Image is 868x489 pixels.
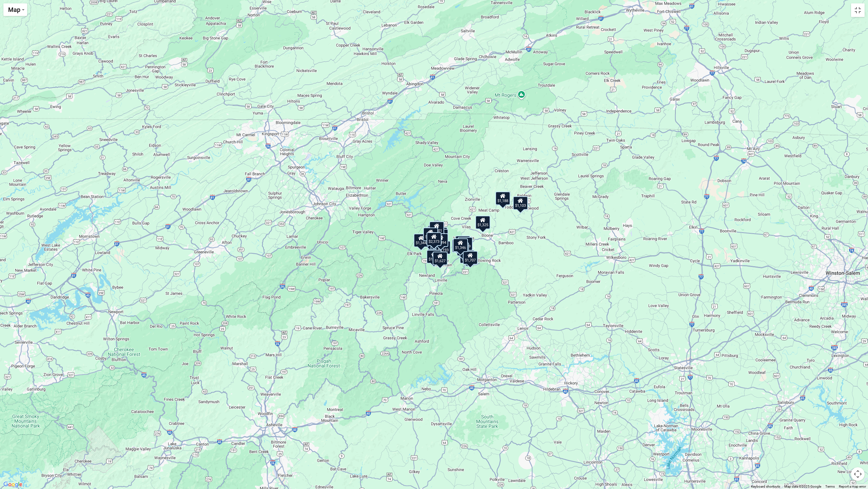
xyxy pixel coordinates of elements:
[851,467,865,481] button: Map camera controls
[495,192,510,205] div: $1,188
[839,485,866,488] a: Report a map error
[751,484,780,489] button: Keyboard shortcuts
[513,196,528,210] div: $1,103
[825,485,835,488] a: Terms
[784,485,821,488] span: Map data ©2025 Google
